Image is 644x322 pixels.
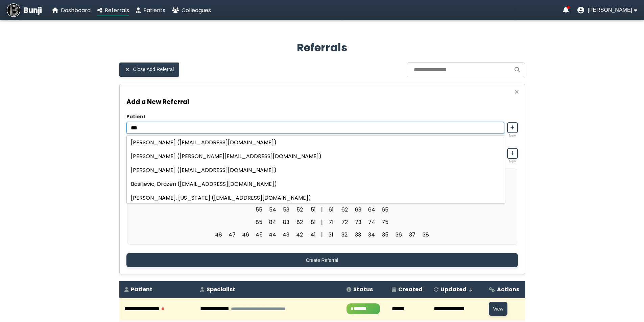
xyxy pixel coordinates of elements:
div: | [319,230,325,239]
span: 31 [325,229,337,240]
div: [PERSON_NAME], [US_STATE] ([EMAIL_ADDRESS][DOMAIN_NAME]) [127,191,505,205]
span: 51 [307,204,319,215]
span: [PERSON_NAME] [588,7,632,13]
span: 47 [226,229,238,240]
button: View [489,302,507,316]
th: Specialist [195,281,342,298]
span: 62 [338,204,351,215]
button: Create Referral [126,253,518,267]
a: Colleagues [172,6,211,15]
a: Bunji [7,3,42,17]
span: 45 [253,229,265,240]
span: 61 [325,204,337,215]
th: Updated [429,281,484,298]
th: Patient [119,281,195,298]
span: 73 [352,217,364,228]
span: 64 [365,204,378,215]
span: 82 [293,217,306,228]
span: 32 [338,229,351,240]
span: 83 [280,217,292,228]
span: Referrals [105,6,129,14]
a: Patients [136,6,165,15]
span: 71 [325,217,337,228]
span: 42 [293,229,306,240]
span: 53 [280,204,292,215]
span: 41 [307,229,319,240]
div: | [319,205,325,214]
div: [PERSON_NAME] ([PERSON_NAME][EMAIL_ADDRESS][DOMAIN_NAME]) [127,149,505,163]
span: 63 [352,204,364,215]
a: Referrals [97,6,129,15]
span: 84 [266,217,279,228]
span: 38 [420,229,432,240]
button: Close [512,88,521,96]
span: 55 [253,204,265,215]
a: Dashboard [52,6,91,15]
button: User menu [577,7,637,14]
div: [PERSON_NAME] ([EMAIL_ADDRESS][DOMAIN_NAME]) [127,135,505,149]
span: 52 [293,204,306,215]
span: 34 [365,229,378,240]
span: 65 [379,204,391,215]
button: Close Add Referral [119,63,180,77]
span: 54 [266,204,279,215]
span: Bunji [24,5,42,16]
h3: Add a New Referral [126,97,518,107]
th: Created [387,281,429,298]
span: 33 [352,229,364,240]
span: 81 [307,217,319,228]
span: 74 [365,217,378,228]
span: Close Add Referral [133,67,174,72]
span: 75 [379,217,391,228]
div: Basiljevic, Drazen ([EMAIL_ADDRESS][DOMAIN_NAME]) [127,177,505,191]
span: 85 [253,217,265,228]
span: 44 [266,229,279,240]
th: Status [341,281,386,298]
span: Colleagues [182,6,211,14]
span: Patients [143,6,165,14]
span: 72 [338,217,351,228]
th: Actions [484,281,525,298]
div: | [319,218,325,226]
a: Notifications [563,7,569,14]
span: Dashboard [61,6,91,14]
span: 36 [392,229,405,240]
span: 37 [406,229,418,240]
span: 43 [280,229,292,240]
span: 48 [212,229,224,240]
label: Patient [126,113,518,120]
span: 46 [239,229,252,240]
span: 35 [379,229,391,240]
h2: Referrals [119,40,525,56]
div: [PERSON_NAME] ([EMAIL_ADDRESS][DOMAIN_NAME]) [127,163,505,177]
img: Bunji Dental Referral Management [7,3,20,17]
